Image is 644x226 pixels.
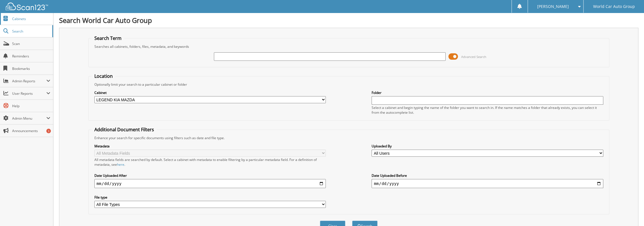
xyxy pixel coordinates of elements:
[94,173,326,178] label: Date Uploaded After
[593,5,635,8] span: World Car Auto Group
[92,73,116,79] legend: Location
[12,91,46,96] span: User Reports
[12,16,50,21] span: Cabinets
[94,179,326,188] input: start
[372,173,603,178] label: Date Uploaded Before
[92,35,124,41] legend: Search Term
[616,199,644,226] iframe: Chat Widget
[12,41,50,46] span: Scan
[94,144,326,148] label: Metadata
[94,157,326,167] div: All metadata fields are searched by default. Select a cabinet with metadata to enable filtering b...
[537,5,569,8] span: [PERSON_NAME]
[92,44,606,49] div: Searches all cabinets, folders, files, metadata, and keywords
[92,135,606,140] div: Enhance your search for specific documents using filters such as date and file type.
[372,105,603,115] div: Select a cabinet and begin typing the name of the folder you want to search in. If the name match...
[12,66,50,71] span: Bookmarks
[461,55,486,59] span: Advanced Search
[94,90,326,95] label: Cabinet
[59,16,638,25] h1: Search World Car Auto Group
[12,29,49,34] span: Search
[6,3,48,10] img: scan123-logo-white.svg
[46,129,51,133] div: 3
[12,128,50,133] span: Announcements
[12,54,50,59] span: Reminders
[12,79,46,83] span: Admin Reports
[117,162,124,167] a: here
[94,195,326,200] label: File type
[372,90,603,95] label: Folder
[12,104,50,108] span: Help
[372,179,603,188] input: end
[12,116,46,121] span: Admin Menu
[92,126,157,133] legend: Additional Document Filters
[372,144,603,148] label: Uploaded By
[92,82,606,87] div: Optionally limit your search to a particular cabinet or folder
